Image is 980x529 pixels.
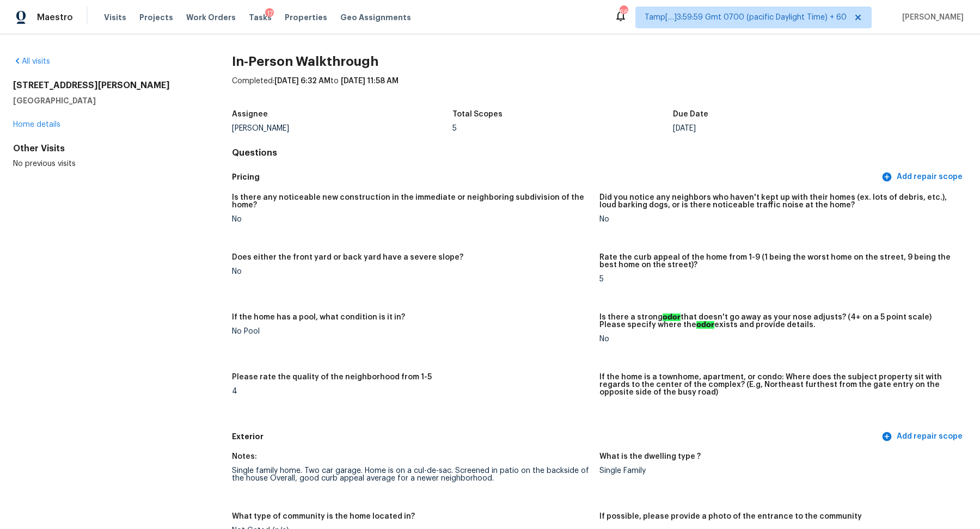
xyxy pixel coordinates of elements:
[186,12,236,23] span: Work Orders
[340,12,411,23] span: Geo Assignments
[452,125,673,132] div: 5
[599,467,958,475] div: Single Family
[232,431,879,442] h5: Exterior
[37,12,73,23] span: Maestro
[13,95,197,106] h5: [GEOGRAPHIC_DATA]
[232,147,967,158] h4: Questions
[452,110,503,118] h5: Total Scopes
[599,335,958,343] div: No
[13,121,60,128] a: Home details
[232,467,591,482] div: Single family home. Two car garage. Home is on a cul-de-sac. Screened in patio on the backside of...
[232,328,591,335] div: No Pool
[599,275,958,283] div: 5
[232,76,967,104] div: Completed: to
[13,143,197,154] div: Other Visits
[274,77,330,85] span: [DATE] 6:32 AM
[884,170,963,184] span: Add repair scope
[599,194,958,209] h5: Did you notice any neighbors who haven't kept up with their homes (ex. lots of debris, etc.), lou...
[13,160,76,168] span: No previous visits
[249,14,272,21] span: Tasks
[265,8,274,19] div: 17
[599,373,958,396] h5: If the home is a townhome, apartment, or condo: Where does the subject property sit with regards ...
[285,12,327,23] span: Properties
[879,427,967,447] button: Add repair scope
[341,77,399,85] span: [DATE] 11:58 AM
[104,12,126,23] span: Visits
[620,7,627,17] div: 665
[884,430,963,444] span: Add repair scope
[696,321,714,329] ah_el_jm_1744356538015: odor
[232,268,591,275] div: No
[599,254,958,269] h5: Rate the curb appeal of the home from 1-9 (1 being the worst home on the street, 9 being the best...
[13,58,50,65] a: All visits
[673,125,893,132] div: [DATE]
[232,453,257,460] h5: Notes:
[232,313,405,321] h5: If the home has a pool, what condition is it in?
[673,110,708,118] h5: Due Date
[232,254,463,261] h5: Does either the front yard or back yard have a severe slope?
[232,216,591,223] div: No
[232,110,268,118] h5: Assignee
[13,80,197,91] h2: [STREET_ADDRESS][PERSON_NAME]
[599,216,958,223] div: No
[232,171,879,183] h5: Pricing
[898,12,964,23] span: [PERSON_NAME]
[879,167,967,187] button: Add repair scope
[599,513,862,520] h5: If possible, please provide a photo of the entrance to the community
[599,453,701,460] h5: What is the dwelling type ?
[139,12,173,23] span: Projects
[232,125,452,132] div: [PERSON_NAME]
[645,12,847,23] span: Tamp[…]3:59:59 Gmt 0700 (pacific Daylight Time) + 60
[232,513,415,520] h5: What type of community is the home located in?
[663,313,681,321] ah_el_jm_1744356538015: odor
[232,373,432,381] h5: Please rate the quality of the neighborhood from 1-5
[232,56,967,67] h2: In-Person Walkthrough
[232,387,591,395] div: 4
[232,194,591,209] h5: Is there any noticeable new construction in the immediate or neighboring subdivision of the home?
[599,313,958,329] h5: Is there a strong that doesn't go away as your nose adjusts? (4+ on a 5 point scale) Please speci...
